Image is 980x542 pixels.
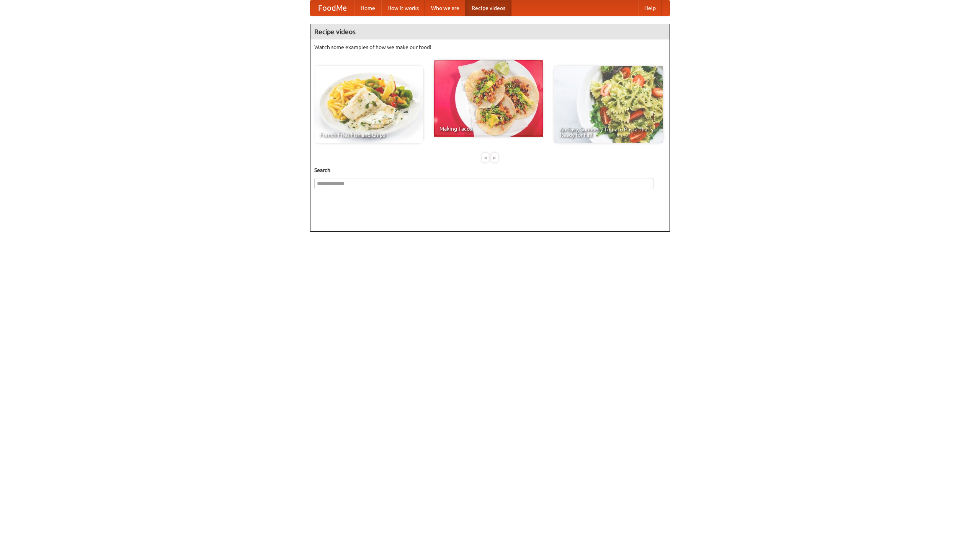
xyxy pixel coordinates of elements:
[310,24,670,39] h4: Recipe videos
[314,66,423,143] a: French Fries Fish and Chips
[314,43,666,51] p: Watch some examples of how we make our food!
[439,126,537,131] span: Making Tacos
[425,0,465,16] a: Who we are
[554,66,663,143] a: An Easy, Summery Tomato Pasta That's Ready for Fall
[310,0,354,16] a: FoodMe
[320,132,418,138] span: French Fries Fish and Chips
[465,0,511,16] a: Recipe videos
[482,153,489,162] div: «
[560,127,658,138] span: An Easy, Summery Tomato Pasta That's Ready for Fall
[638,0,662,16] a: Help
[381,0,425,16] a: How it works
[354,0,381,16] a: Home
[314,166,666,174] h5: Search
[434,60,543,137] a: Making Tacos
[491,153,498,162] div: »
